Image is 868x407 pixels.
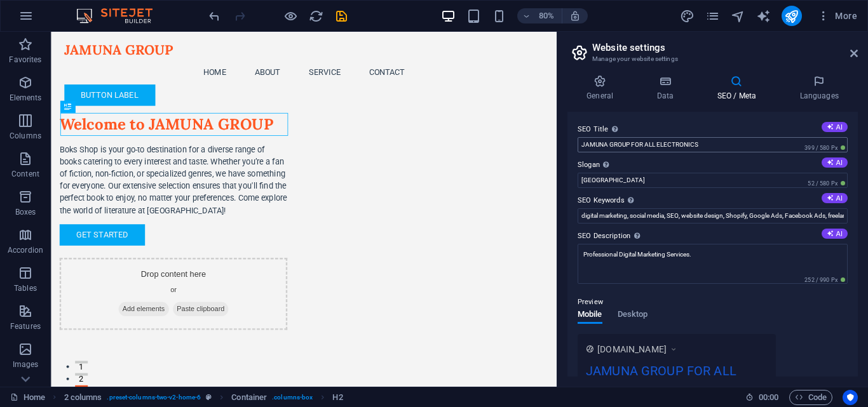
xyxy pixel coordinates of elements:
button: undo [207,8,222,23]
div: Preview [578,310,648,334]
p: Elements [10,93,42,103]
h3: Manage your website settings [592,53,832,65]
i: AI Writer [756,9,771,23]
i: On resize automatically adjust zoom level to fit chosen device. [569,10,581,22]
button: 80% [517,8,562,23]
h4: Languages [780,75,858,102]
button: reload [308,8,323,23]
i: Pages (Ctrl+Alt+S) [705,9,720,23]
button: SEO Title [822,122,848,132]
p: Boxes [15,207,36,217]
p: Content [11,169,39,179]
button: SEO Keywords [822,193,848,203]
i: Publish [784,9,799,23]
button: Click here to leave preview mode and continue editing [283,8,298,23]
i: This element is a customizable preset [206,394,212,401]
span: 00 00 [759,390,778,405]
input: Slogan... [578,173,848,188]
p: Accordion [8,245,43,255]
img: Editor Logo [73,8,168,23]
span: 52 / 580 Px [805,179,848,188]
span: : [768,392,770,402]
button: SEO Description [822,229,848,239]
p: Favorites [9,55,41,65]
p: Columns [10,131,41,141]
span: 399 / 580 Px [802,143,848,152]
p: Features [10,321,41,331]
button: publish [782,6,802,26]
span: More [817,10,857,22]
p: Preview [578,295,603,310]
i: Navigator [731,9,745,23]
span: Mobile [578,307,602,324]
span: Code [795,390,827,405]
p: Tables [14,283,37,293]
i: Reload page [309,9,323,23]
h2: Website settings [592,42,858,53]
h4: SEO / Meta [698,75,780,102]
button: pages [705,8,721,23]
h6: 80% [536,8,557,23]
label: SEO Description [578,229,848,244]
button: save [334,8,349,23]
button: design [680,8,695,23]
span: 252 / 990 Px [802,276,848,284]
p: Images [13,359,39,370]
label: SEO Keywords [578,193,848,208]
button: Usercentrics [843,390,858,405]
h4: General [567,75,637,102]
span: Paste clipboard [152,338,222,356]
button: Code [789,390,832,405]
label: Slogan [578,157,848,173]
div: Drop content here [10,283,295,373]
label: SEO Title [578,122,848,137]
span: Click to select. Double-click to edit [64,390,102,405]
span: Desktop [618,307,648,324]
i: Save (Ctrl+S) [334,9,349,23]
h6: Session time [745,390,779,405]
button: Slogan [822,157,848,168]
button: text_generator [756,8,771,23]
span: Add elements [84,338,147,356]
h4: Data [637,75,698,102]
nav: breadcrumb [64,390,343,405]
span: [DOMAIN_NAME] [597,343,667,356]
i: Undo: Change website name (Ctrl+Z) [207,9,222,23]
button: More [812,6,862,26]
i: Design (Ctrl+Alt+Y) [680,9,695,23]
span: Click to select. Double-click to edit [231,390,267,405]
span: Click to select. Double-click to edit [332,390,342,405]
span: . preset-columns-two-v2-home-6 [107,390,201,405]
span: . columns-box [272,390,313,405]
button: navigator [731,8,746,23]
a: Click to cancel selection. Double-click to open Pages [10,390,45,405]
